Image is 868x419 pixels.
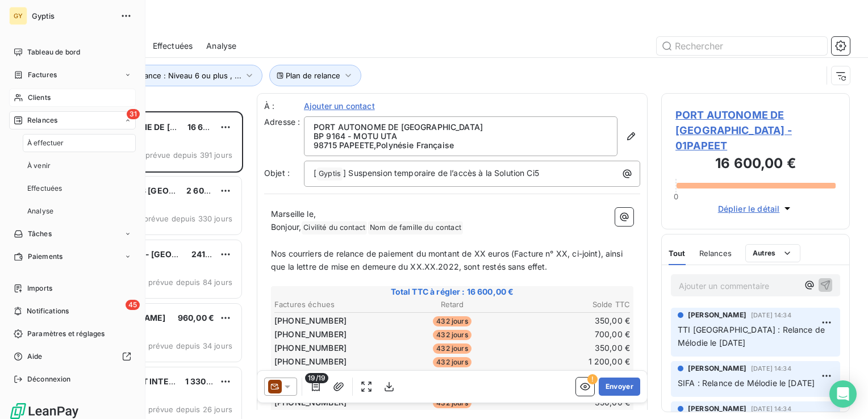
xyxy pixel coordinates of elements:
span: TTI [GEOGRAPHIC_DATA] : Relance de Mélodie le [DATE] [678,325,827,347]
span: Ajouter un contact [304,100,375,112]
span: Relances [27,115,57,125]
span: À effectuer [27,138,64,148]
span: Analyse [27,206,53,216]
button: Autres [745,244,800,262]
span: 432 jours [433,343,471,354]
span: Déplier le détail [718,203,780,215]
span: [PHONE_NUMBER] [274,315,347,326]
span: Civilité du contact [302,221,367,234]
span: prévue depuis 330 jours [144,214,232,223]
span: 432 jours [433,330,471,340]
span: Gyptis [317,167,343,181]
label: À : [264,100,304,112]
span: Paiements [28,252,62,262]
button: Envoyer [599,378,640,396]
span: Plan de relance [286,71,340,80]
td: 700,00 € [512,328,631,341]
span: 0 [674,192,678,201]
span: [PHONE_NUMBER] [274,342,347,354]
input: Rechercher [657,37,827,55]
span: Tâches [28,229,52,239]
span: 19/19 [305,373,328,383]
span: [PHONE_NUMBER] [274,356,347,367]
span: Déconnexion [27,374,71,384]
button: Déplier le détail [715,202,797,215]
span: Total TTC à régler : 16 600,00 € [273,286,632,298]
span: Imports [27,283,52,294]
span: 2 600,00 € [186,186,230,195]
span: SIFA : Relance de Mélodie le [DATE] [678,378,815,388]
th: Factures échues [274,299,392,311]
span: [DATE] 14:34 [751,312,791,319]
p: PORT AUTONOME DE [GEOGRAPHIC_DATA] [314,123,608,132]
span: Analyse [206,40,236,52]
span: 16 600,00 € [187,122,235,132]
span: Relances [699,249,732,258]
span: Tout [669,249,686,258]
span: 432 jours [433,357,471,367]
span: À venir [27,161,51,171]
span: CLIENTS DIVERS [GEOGRAPHIC_DATA] [80,186,232,195]
span: APL Co. Pte. Ltd - [GEOGRAPHIC_DATA] [80,249,235,259]
span: prévue depuis 84 jours [148,278,232,287]
span: 1 330,67 € [185,376,227,386]
span: Tableau de bord [27,47,80,57]
th: Retard [393,299,511,311]
a: Aide [9,347,136,366]
span: 241,08 € [191,249,226,259]
span: [PERSON_NAME] [688,363,746,374]
td: 1 200,00 € [512,355,631,368]
span: Niveau de relance : Niveau 6 ou plus , ... [97,71,241,80]
span: [PERSON_NAME] [688,404,746,414]
span: [DATE] 14:34 [751,405,791,412]
span: PORT AUTONOME DE [GEOGRAPHIC_DATA] [80,122,251,132]
span: [PHONE_NUMBER] [274,370,347,381]
span: Aide [27,351,43,362]
p: 98715 PAPEETE , Polynésie Française [314,141,608,150]
span: Clients [28,93,51,103]
td: 350,00 € [512,369,631,382]
span: PORT AUTONOME DE [GEOGRAPHIC_DATA] - 01PAPEET [675,107,836,153]
td: 350,00 € [512,315,631,327]
span: Marseille le, [271,209,316,219]
span: Effectuées [153,40,193,52]
h3: 16 600,00 € [675,153,836,176]
span: WORLD TRANSIT INTERNATIONAL [80,376,216,386]
span: prévue depuis 34 jours [148,341,232,350]
span: ] Suspension temporaire de l’accès à la Solution Ci5 [343,168,539,178]
span: Paramètres et réglages [27,329,105,339]
span: Bonjour, [271,222,301,232]
span: prévue depuis 391 jours [145,150,232,160]
span: Nom de famille du contact [368,221,463,234]
span: [PERSON_NAME] [688,310,746,320]
span: Effectuées [27,183,62,194]
span: Gyptis [32,11,114,20]
th: Solde TTC [512,299,631,311]
span: 432 jours [433,316,471,326]
p: BP 9164 - MOTU UTA [314,132,608,141]
div: grid [55,111,243,419]
span: [ [314,168,316,178]
button: Niveau de relance : Niveau 6 ou plus , ... [81,65,262,86]
div: GY [9,7,27,25]
span: 45 [126,300,140,310]
span: Factures [28,70,57,80]
span: Nos courriers de relance de paiement du montant de XX euros (Facture n° XX, ci-joint), ainsi que ... [271,249,625,271]
span: Objet : [264,168,290,178]
span: prévue depuis 26 jours [148,405,232,414]
div: Open Intercom Messenger [829,380,857,408]
span: Notifications [27,306,69,316]
button: Plan de relance [269,65,361,86]
span: 31 [127,109,140,119]
span: 960,00 € [178,313,214,322]
td: 350,00 € [512,342,631,354]
span: Adresse : [264,117,300,127]
span: [DATE] 14:34 [751,365,791,372]
span: [PHONE_NUMBER] [274,329,347,340]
